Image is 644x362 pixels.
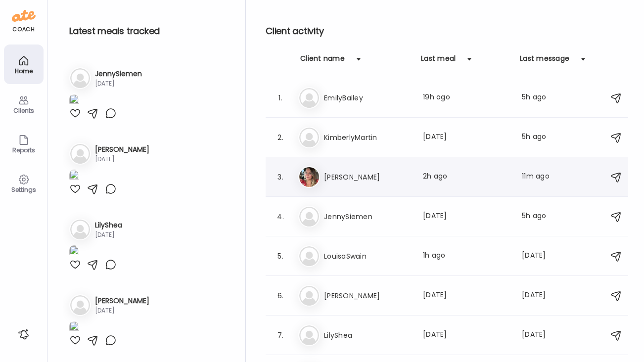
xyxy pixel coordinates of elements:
div: 1h ago [423,250,510,262]
div: 11m ago [522,171,560,183]
div: 2. [275,132,286,143]
img: bg-avatar-default.svg [299,207,319,226]
div: 2h ago [423,171,510,183]
h3: LilyShea [95,220,122,230]
img: ate [12,8,36,24]
h3: [PERSON_NAME] [324,290,411,302]
h3: [PERSON_NAME] [324,171,411,183]
div: [DATE] [95,230,122,239]
h2: Client activity [266,24,628,39]
div: [DATE] [522,250,560,262]
div: Last message [520,53,569,69]
div: 4. [275,211,286,223]
img: bg-avatar-default.svg [299,128,319,147]
h3: [PERSON_NAME] [95,296,149,306]
h3: JennySiemen [95,69,142,79]
img: bg-avatar-default.svg [299,88,319,108]
h3: LouisaSwain [324,250,411,262]
img: bg-avatar-default.svg [70,68,90,88]
div: [DATE] [95,306,149,315]
div: coach [12,25,35,34]
h3: EmilyBailey [324,92,411,104]
img: bg-avatar-default.svg [299,325,319,345]
div: 6. [275,290,286,302]
div: 5h ago [522,211,560,223]
div: 5. [275,250,286,262]
img: images%2FjxCuE1QUvtex5vqVIBL5COMfZ3C2%2F6vzNMSXiZc92gY2yQFFT%2FAzcstAgtF1m3AvO6fHYb_1080 [69,94,79,107]
div: 5h ago [522,92,560,104]
div: 1. [275,92,286,104]
div: [DATE] [423,290,510,302]
div: Reports [6,147,42,153]
img: images%2FUzNhJDCtS6f36lWUxRa16MhYowI3%2FjB5MnbxFszMi4SVJ5N7L%2F5djVxeRSScqK6RM1EhHK_1080 [69,321,79,334]
div: [DATE] [95,79,142,88]
h3: [PERSON_NAME] [95,144,149,155]
img: bg-avatar-default.svg [70,295,90,315]
div: Clients [6,107,42,114]
div: Last meal [421,53,456,69]
div: 19h ago [423,92,510,104]
div: Home [6,68,42,74]
h3: KimberlyMartin [324,132,411,143]
img: bg-avatar-default.svg [299,246,319,266]
div: Client name [300,53,345,69]
img: bg-avatar-default.svg [299,286,319,306]
img: avatars%2FZTh9JG7I5xTCFeJ1f3Ai1SwsiIy1 [299,167,319,187]
div: [DATE] [423,211,510,223]
h3: JennySiemen [324,211,411,223]
img: images%2F2D6Vi8nH4dgsHbaoddo2jwSMCJm2%2F4B69AqbhqcAC2RG8hyOp%2FpFFQ9bvF45HUE0vuufgo_1080 [69,170,79,183]
h3: LilyShea [324,329,411,341]
img: bg-avatar-default.svg [70,144,90,164]
img: bg-avatar-default.svg [70,220,90,239]
div: Settings [6,186,42,193]
div: [DATE] [423,132,510,143]
div: [DATE] [522,290,560,302]
div: [DATE] [95,155,149,164]
div: 7. [275,329,286,341]
div: 3. [275,171,286,183]
div: [DATE] [522,329,560,341]
div: [DATE] [423,329,510,341]
h2: Latest meals tracked [69,24,230,39]
img: images%2FbsjZOHb5Guc1WX2V4AzGviA3Jrt2%2F3YgrXLWpWU5Z1smWidfk%2FlTOGUtDRXQzSNsTx2xnb_1080 [69,245,79,259]
div: 5h ago [522,132,560,143]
